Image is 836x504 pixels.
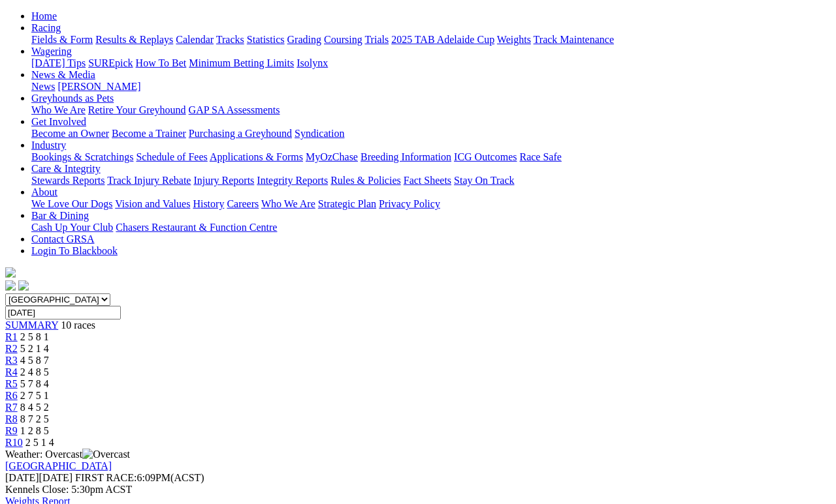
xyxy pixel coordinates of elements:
[31,128,831,140] div: Get Involved
[88,104,186,115] a: Retire Your Greyhound
[5,366,18,378] a: R4
[404,175,451,186] a: Fact Sheets
[330,175,401,186] a: Rules & Policies
[31,34,93,45] a: Fields & Form
[31,140,66,151] a: Industry
[5,355,18,366] a: R3
[5,331,18,342] a: R1
[88,57,133,68] a: SUREpick
[295,128,344,139] a: Syndication
[364,34,389,45] a: Trials
[31,128,109,139] a: Become an Owner
[5,267,16,278] img: logo-grsa-white.png
[31,198,112,209] a: We Love Our Dogs
[31,116,86,127] a: Get Involved
[261,198,315,209] a: Who We Are
[5,413,18,424] a: R8
[31,57,86,68] a: [DATE] Tips
[31,46,72,57] a: Wagering
[189,128,292,139] a: Purchasing a Greyhound
[31,104,831,116] div: Greyhounds as Pets
[216,34,244,45] a: Tracks
[318,198,376,209] a: Strategic Plan
[5,343,18,354] a: R2
[31,81,55,92] a: News
[20,390,49,401] span: 2 7 5 1
[497,34,531,45] a: Weights
[136,57,187,68] a: How To Bet
[31,175,831,186] div: Care & Integrity
[20,355,49,366] span: 4 5 8 7
[454,151,517,162] a: ICG Outcomes
[5,449,130,460] span: Weather: Overcast
[5,319,58,331] a: SUMMARY
[5,378,18,389] a: R5
[82,449,130,460] img: Overcast
[5,306,121,319] input: Select date
[31,57,831,69] div: Wagering
[31,210,89,221] a: Bar & Dining
[5,390,18,401] a: R6
[31,175,104,186] a: Stewards Reports
[107,175,191,186] a: Track Injury Rebate
[5,472,72,483] span: [DATE]
[31,81,831,93] div: News & Media
[297,57,328,68] a: Isolynx
[31,245,118,256] a: Login To Blackbook
[75,472,137,483] span: FIRST RACE:
[247,34,285,45] a: Statistics
[61,319,95,331] span: 10 races
[361,151,451,162] a: Breeding Information
[31,93,114,104] a: Greyhounds as Pets
[5,425,18,436] a: R9
[176,34,214,45] a: Calendar
[75,472,204,483] span: 6:09PM(ACST)
[227,198,259,209] a: Careers
[31,233,94,245] a: Contact GRSA
[189,57,294,68] a: Minimum Betting Limits
[18,280,29,291] img: twitter.svg
[5,402,18,413] a: R7
[31,151,133,162] a: Bookings & Scratchings
[306,151,358,162] a: MyOzChase
[31,186,57,198] a: About
[136,151,207,162] a: Schedule of Fees
[20,366,49,378] span: 2 4 8 5
[31,151,831,163] div: Industry
[31,34,831,46] div: Racing
[20,343,49,354] span: 5 2 1 4
[112,128,186,139] a: Become a Trainer
[519,151,561,162] a: Race Safe
[193,175,254,186] a: Injury Reports
[20,378,49,389] span: 5 7 8 4
[31,104,86,115] a: Who We Are
[31,198,831,210] div: About
[5,460,112,471] a: [GEOGRAPHIC_DATA]
[20,425,49,436] span: 1 2 8 5
[25,437,54,448] span: 2 5 1 4
[5,484,831,496] div: Kennels Close: 5:30pm ACST
[115,198,190,209] a: Vision and Values
[5,280,16,291] img: facebook.svg
[95,34,173,45] a: Results & Replays
[193,198,224,209] a: History
[5,437,23,448] a: R10
[31,10,57,22] a: Home
[57,81,140,92] a: [PERSON_NAME]
[189,104,280,115] a: GAP SA Assessments
[31,222,831,233] div: Bar & Dining
[31,163,101,174] a: Care & Integrity
[210,151,303,162] a: Applications & Forms
[257,175,328,186] a: Integrity Reports
[287,34,321,45] a: Grading
[534,34,614,45] a: Track Maintenance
